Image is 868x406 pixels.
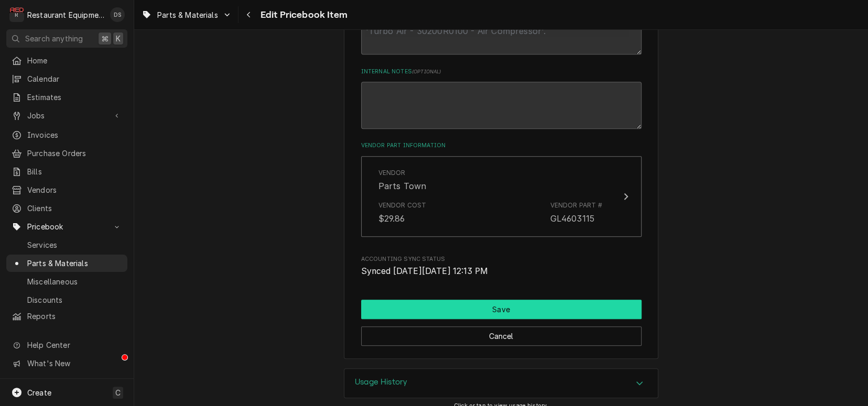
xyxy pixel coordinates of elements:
div: Vendor Cost [378,201,427,210]
a: Home [6,52,127,69]
div: Button Group [361,300,642,346]
h3: Usage History [355,377,407,387]
a: Parts & Materials [6,255,127,272]
a: Purchase Orders [6,145,127,162]
a: Go to Help Center [6,336,127,354]
div: Parts Town [378,180,427,192]
span: Miscellaneous [27,276,122,287]
span: C [115,387,121,398]
a: Reports [6,308,127,325]
span: Accounting Sync Status [361,265,642,278]
a: Calendar [6,70,127,87]
div: Vendor Part # [550,201,602,210]
label: Internal Notes [361,68,642,76]
span: Synced [DATE][DATE] 12:13 PM [361,266,488,276]
div: Internal Notes [361,68,642,129]
span: Help Center [27,339,121,350]
span: Clients [27,203,122,214]
span: Home [27,55,122,66]
a: Clients [6,200,127,217]
div: DS [110,7,125,22]
span: Discounts [27,294,122,305]
span: Search anything [25,33,83,44]
div: Derek Stewart's Avatar [110,7,125,22]
button: Save [361,300,642,319]
span: Reports [27,311,122,322]
span: Invoices [27,129,122,140]
a: Vendors [6,181,127,199]
span: What's New [27,358,121,369]
div: Usage History [344,368,658,399]
div: Vendor [378,168,406,178]
div: Vendor Part Information [361,141,642,242]
div: GL4603115 [550,212,594,225]
a: Estimates [6,89,127,106]
div: Button Group Row [361,300,642,319]
div: Vendor Cost [378,201,427,225]
button: Update Vendor Part Cost [361,156,642,237]
button: Accordion Details Expand Trigger [344,369,658,398]
span: Services [27,239,122,250]
a: Go to Jobs [6,107,127,124]
a: Discounts [6,291,127,309]
div: Vendor [378,168,427,192]
span: Estimates [27,92,122,103]
span: Accounting Sync Status [361,255,642,264]
span: Pricebook [27,221,106,232]
span: Purchase Orders [27,148,122,159]
span: Jobs [27,110,106,121]
span: Parts & Materials [157,9,218,20]
div: Accordion Header [344,369,658,398]
a: Go to Parts & Materials [137,6,236,24]
span: Parts & Materials [27,258,122,269]
a: Services [6,236,127,254]
label: Vendor Part Information [361,141,642,150]
a: Go to Pricebook [6,218,127,235]
a: Invoices [6,126,127,144]
button: Navigate back [241,6,257,23]
span: ( optional ) [412,69,441,74]
span: K [116,33,121,44]
div: R [9,7,24,22]
span: Create [27,388,51,397]
a: Go to What's New [6,355,127,372]
a: Bills [6,163,127,180]
div: Restaurant Equipment Diagnostics [27,9,104,20]
div: Button Group Row [361,319,642,346]
span: Edit Pricebook Item [257,8,348,22]
button: Cancel [361,326,642,346]
div: Accounting Sync Status [361,255,642,278]
span: Calendar [27,73,122,84]
a: Miscellaneous [6,273,127,290]
button: Search anything⌘K [6,29,127,48]
span: Vendors [27,184,122,195]
div: Vendor Part # [550,201,602,225]
span: ⌘ [101,33,108,44]
span: Bills [27,166,122,177]
div: $29.86 [378,212,405,225]
div: Restaurant Equipment Diagnostics's Avatar [9,7,24,22]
